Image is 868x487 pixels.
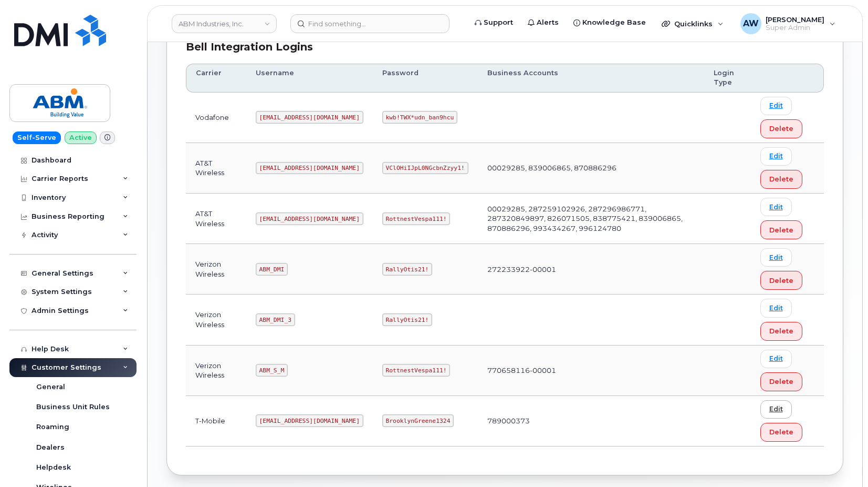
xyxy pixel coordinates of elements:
a: Edit [760,299,792,317]
span: Delete [769,377,793,387]
code: [EMAIL_ADDRESS][DOMAIN_NAME] [256,111,363,124]
button: Delete [760,271,802,290]
td: T-Mobile [186,396,246,447]
a: Edit [760,97,792,115]
span: [PERSON_NAME] [766,15,824,24]
a: Alerts [520,12,566,33]
a: Edit [760,198,792,216]
button: Delete [760,220,802,239]
span: AW [743,17,759,30]
td: Verizon Wireless [186,295,246,345]
th: Login Type [704,64,750,93]
div: Alyssa Wagner [733,13,843,34]
code: kwb!TWX*udn_ban9hcu [382,111,457,124]
a: Edit [760,147,792,166]
span: Delete [769,326,793,336]
code: RottnestVespa111! [382,212,451,225]
span: Delete [769,276,793,286]
button: Delete [760,119,802,138]
td: 770658116-00001 [478,346,705,396]
a: ABM Industries, Inc. [172,14,277,33]
code: BrooklynGreene1324 [382,414,454,427]
td: 789000373 [478,396,705,447]
th: Business Accounts [478,64,705,93]
code: RallyOtis21! [382,313,432,326]
button: Delete [760,170,802,189]
th: Password [373,64,478,93]
td: 272233922-00001 [478,244,705,295]
code: [EMAIL_ADDRESS][DOMAIN_NAME] [256,414,363,427]
span: Delete [769,427,793,437]
th: Carrier [186,64,246,93]
input: Find something... [290,14,449,33]
button: Delete [760,423,802,442]
th: Username [246,64,373,93]
span: Quicklinks [674,19,713,28]
code: ABM_DMI [256,263,288,276]
span: Support [484,17,513,28]
a: Support [467,12,520,33]
td: Verizon Wireless [186,244,246,295]
code: RallyOtis21! [382,263,432,276]
span: Knowledge Base [582,17,646,28]
a: Edit [760,400,792,419]
span: Alerts [537,17,559,28]
code: [EMAIL_ADDRESS][DOMAIN_NAME] [256,162,363,175]
td: 00029285, 287259102926, 287296986771, 287320849897, 826071505, 838775421, 839006865, 870886296, 9... [478,194,705,244]
td: 00029285, 839006865, 870886296 [478,143,705,194]
td: AT&T Wireless [186,143,246,194]
a: Edit [760,350,792,368]
div: Quicklinks [654,13,731,34]
td: AT&T Wireless [186,194,246,244]
code: ABM_DMI_3 [256,313,295,326]
div: Bell Integration Logins [186,39,824,55]
span: Delete [769,225,793,235]
code: VClOHiIJpL0NGcbnZzyy1! [382,162,468,175]
a: Knowledge Base [566,12,653,33]
span: Delete [769,124,793,134]
span: Delete [769,174,793,184]
button: Delete [760,372,802,391]
code: [EMAIL_ADDRESS][DOMAIN_NAME] [256,212,363,225]
td: Verizon Wireless [186,346,246,396]
code: RottnestVespa111! [382,364,451,377]
a: Edit [760,248,792,267]
button: Delete [760,322,802,341]
span: Super Admin [766,24,824,32]
code: ABM_S_M [256,364,288,377]
td: Vodafone [186,93,246,143]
